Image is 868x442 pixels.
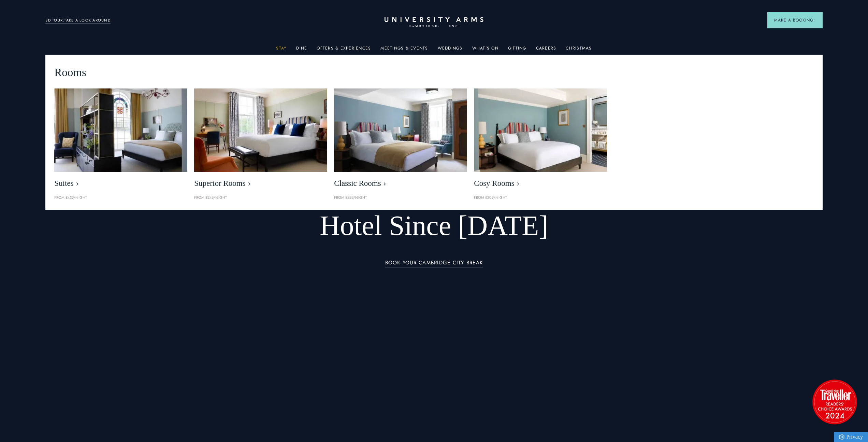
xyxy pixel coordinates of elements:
[474,195,607,201] p: From £209/night
[194,179,327,188] span: Superior Rooms
[767,12,823,28] button: Make a BookingArrow icon
[474,88,607,191] a: image-0c4e569bfe2498b75de12d7d88bf10a1f5f839d4-400x250-jpg Cosy Rooms
[54,179,187,188] span: Suites
[317,46,371,55] a: Offers & Experiences
[296,46,307,55] a: Dine
[334,88,467,191] a: image-7eccef6fe4fe90343db89eb79f703814c40db8b4-400x250-jpg Classic Rooms
[334,179,467,188] span: Classic Rooms
[54,64,86,82] span: Rooms
[385,260,483,268] a: BOOK YOUR CAMBRIDGE CITY BREAK
[194,195,327,201] p: From £249/night
[54,88,187,191] a: image-21e87f5add22128270780cf7737b92e839d7d65d-400x250-jpg Suites
[839,434,844,440] img: Privacy
[536,46,556,55] a: Careers
[276,46,287,55] a: Stay
[194,88,327,172] img: image-5bdf0f703dacc765be5ca7f9d527278f30b65e65-400x250-jpg
[334,195,467,201] p: From £229/night
[774,17,816,23] span: Make a Booking
[813,19,816,22] img: Arrow icon
[508,46,526,55] a: Gifting
[380,46,428,55] a: Meetings & Events
[438,46,463,55] a: Weddings
[54,88,187,172] img: image-21e87f5add22128270780cf7737b92e839d7d65d-400x250-jpg
[472,46,498,55] a: What's On
[566,46,592,55] a: Christmas
[334,88,467,172] img: image-7eccef6fe4fe90343db89eb79f703814c40db8b4-400x250-jpg
[54,195,187,201] p: From £459/night
[45,17,111,24] a: 3D TOUR:TAKE A LOOK AROUND
[474,179,607,188] span: Cosy Rooms
[834,432,868,442] a: Privacy
[194,88,327,191] a: image-5bdf0f703dacc765be5ca7f9d527278f30b65e65-400x250-jpg Superior Rooms
[385,17,483,28] a: Home
[474,88,607,172] img: image-0c4e569bfe2498b75de12d7d88bf10a1f5f839d4-400x250-jpg
[809,376,860,427] img: image-2524eff8f0c5d55edbf694693304c4387916dea5-1501x1501-png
